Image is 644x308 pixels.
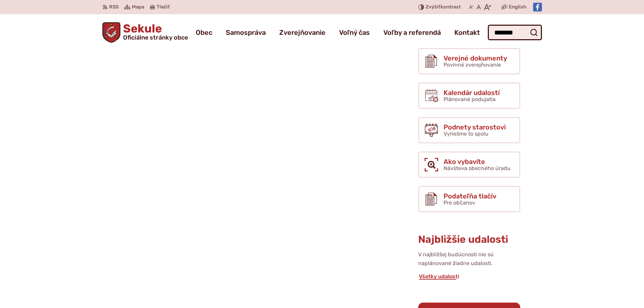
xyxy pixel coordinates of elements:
[339,23,370,42] a: Voľný čas
[444,165,510,171] span: Návšteva obecného úradu
[383,23,441,42] a: Voľby a referendá
[444,62,501,68] span: Povinné zverejňovanie
[444,199,475,206] span: Pre občanov
[418,117,520,143] a: Podnety starostovi Vyriešme to spolu
[426,4,461,10] span: kontrast
[226,23,266,42] a: Samospráva
[444,96,496,102] span: Plánované podujatia
[444,192,496,200] span: Podateľňa tlačív
[120,23,188,41] span: Sekule
[418,250,520,268] p: V najbližšej budúcnosti nie sú naplánované žiadne udalosti.
[418,82,520,109] a: Kalendár udalostí Plánované podujatia
[279,23,326,42] a: Zverejňovanie
[507,3,528,11] a: English
[109,3,119,11] span: RSS
[426,4,440,10] span: Zvýšiť
[123,34,188,41] span: Oficiálne stránky obce
[444,131,488,137] span: Vyriešme to spolu
[509,3,526,11] span: English
[102,22,121,43] img: Prejsť na domovskú stránku
[102,22,188,43] a: Logo Sekule, prejsť na domovskú stránku.
[444,54,507,62] span: Verejné dokumenty
[454,23,480,42] a: Kontakt
[444,123,506,131] span: Podnety starostovi
[418,234,520,245] h3: Najbližšie udalosti
[444,158,510,165] span: Ako vybavíte
[444,89,500,96] span: Kalendár udalostí
[196,23,212,42] a: Obec
[418,273,460,280] a: Všetky udalosti
[418,48,520,74] a: Verejné dokumenty Povinné zverejňovanie
[418,151,520,178] a: Ako vybavíte Návšteva obecného úradu
[132,3,144,11] span: Mapa
[533,3,542,11] img: Prejsť na Facebook stránku
[418,186,520,212] a: Podateľňa tlačív Pre občanov
[157,4,170,10] span: Tlačiť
